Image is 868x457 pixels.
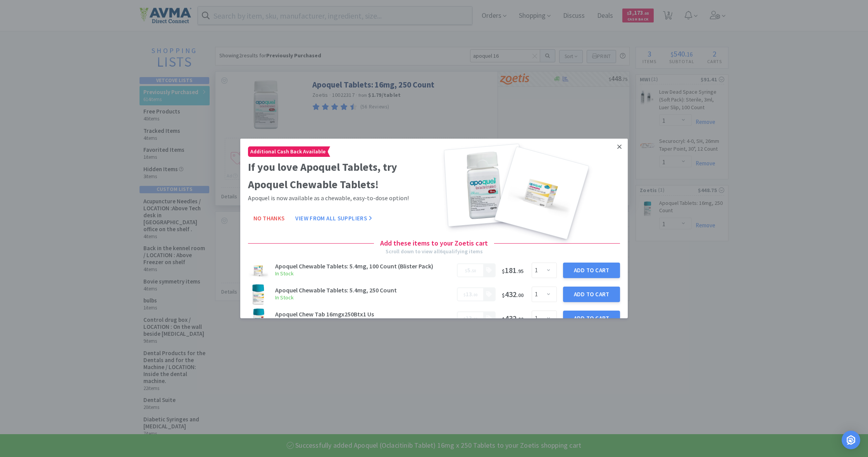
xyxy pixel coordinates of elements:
[386,247,483,256] div: Scroll down to view all 6 qualifying items
[842,431,860,449] div: Open Intercom Messenger
[248,260,269,281] img: 3a12b74be36b4df7a6cde51754c40775.png
[563,311,620,326] button: Add to Cart
[502,268,505,275] span: $
[275,269,452,277] h6: In Stock
[502,316,505,323] span: $
[374,238,494,249] h4: Add these items to your Zoetis cart
[517,316,524,323] span: . 00
[248,284,269,305] img: cf4d15950dc948608a87d860c71dcee6_598476.png
[517,268,524,275] span: . 95
[248,211,290,226] button: No Thanks
[290,211,377,226] button: View From All Suppliers
[502,313,524,323] span: 432
[463,316,466,321] span: $
[502,265,524,275] span: 181
[275,293,452,301] h6: In Stock
[472,268,476,273] span: 50
[467,266,470,274] span: 5
[517,292,524,299] span: . 00
[465,266,476,274] span: .
[502,292,505,299] span: $
[248,193,431,203] p: Apoquel is now available as a chewable, easy-to-dose option!
[463,290,477,298] span: .
[248,308,269,329] img: 975ba670326a458bb615894f5af6e464_598477.png
[248,158,431,193] h2: If you love Apoquel Tablets, try Apoquel Chewable Tablets!
[275,317,452,325] h6: In Stock
[275,287,452,293] h3: Apoquel Chewable Tablets: 5.4mg, 250 Count
[466,290,472,298] span: 13
[463,314,477,322] span: .
[275,263,452,269] h3: Apoquel Chewable Tablets: 5.4mg, 100 Count (Blister Pack)
[275,311,452,317] h3: Apoquel Chew Tab 16mgx250Btx1 Us
[463,292,466,297] span: $
[466,314,472,322] span: 13
[502,289,524,299] span: 432
[474,292,477,297] span: 00
[563,287,620,302] button: Add to Cart
[563,263,620,278] button: Add to Cart
[465,268,467,273] span: $
[248,147,327,156] span: Additional Cash Back Available
[474,316,477,321] span: 00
